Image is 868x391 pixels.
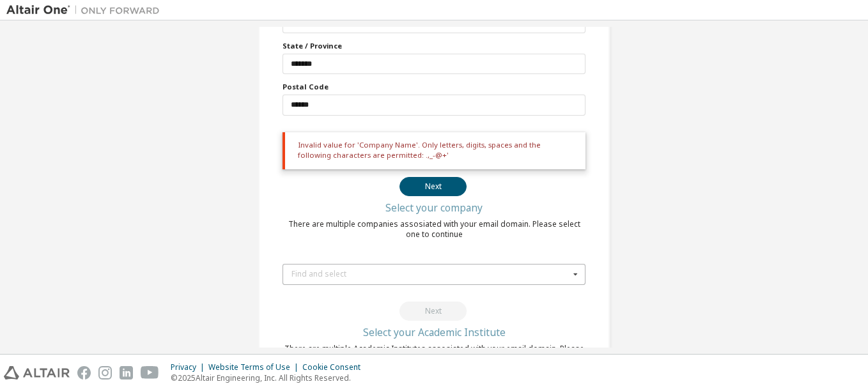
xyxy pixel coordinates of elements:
[98,366,112,379] img: instagram.svg
[283,41,585,51] label: State / Province
[283,82,585,92] label: Postal Code
[120,366,133,379] img: linkedin.svg
[141,366,159,379] img: youtube.svg
[6,4,166,17] img: Altair One
[208,362,302,372] div: Website Terms of Use
[283,219,585,240] div: There are multiple companies assosiated with your email domain. Please select one to continue
[171,372,368,383] p: © 2025 Altair Engineering, Inc. All Rights Reserved.
[283,132,585,170] div: Invalid value for 'Company Name'. Only letters, digits, spaces and the following characters are p...
[4,366,70,379] img: altair_logo.svg
[283,344,585,364] div: There are multiple Academic Institutes assosiated with your email domain. Please select one to co...
[283,302,585,321] div: You need to select your company to continue
[302,362,368,372] div: Cookie Consent
[399,177,467,196] button: Next
[291,270,570,278] div: Find and select
[385,204,483,211] div: Select your company
[363,328,506,336] div: Select your Academic Institute
[77,366,91,379] img: facebook.svg
[171,362,208,372] div: Privacy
